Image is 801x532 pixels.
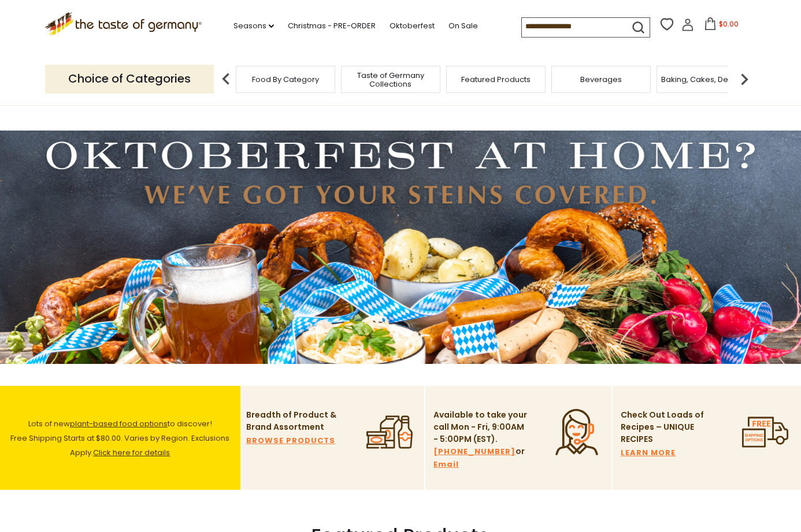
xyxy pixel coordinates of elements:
a: Baking, Cakes, Desserts [661,75,751,84]
a: Food By Category [252,75,319,84]
p: Check Out Loads of Recipes – UNIQUE RECIPES [621,409,704,445]
a: BROWSE PRODUCTS [246,434,335,447]
a: Click here for details [93,447,170,458]
a: Beverages [580,75,622,84]
p: Choice of Categories [45,65,214,93]
p: Breadth of Product & Brand Assortment [246,409,342,433]
a: Christmas - PRE-ORDER [288,20,376,32]
a: Taste of Germany Collections [344,71,437,88]
button: $0.00 [696,17,746,35]
a: Seasons [233,20,274,32]
span: $0.00 [719,19,739,29]
a: Email [433,458,459,471]
a: On Sale [448,20,478,32]
a: LEARN MORE [621,447,676,459]
a: Featured Products [461,75,531,84]
img: previous arrow [214,68,238,91]
a: Oktoberfest [390,20,435,32]
img: next arrow [733,68,756,91]
a: plant-based food options [70,418,168,429]
p: Available to take your call Mon - Fri, 9:00AM - 5:00PM (EST). or [433,409,529,471]
span: Lots of new to discover! Free Shipping Starts at $80.00. Varies by Region. Exclusions Apply. [10,418,229,458]
a: [PHONE_NUMBER] [433,445,516,458]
